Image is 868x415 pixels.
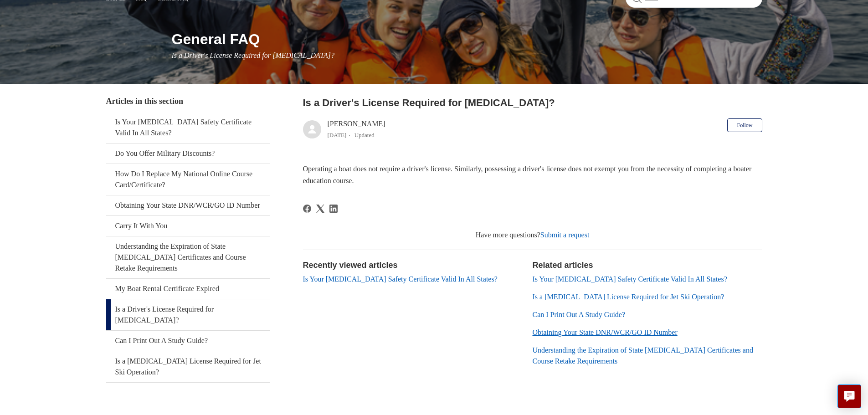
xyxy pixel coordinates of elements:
li: Updated [354,132,375,138]
h2: Is a Driver's License Required for Boating? [303,95,762,110]
a: Is a [MEDICAL_DATA] License Required for Jet Ski Operation? [533,293,724,301]
div: [PERSON_NAME] [328,118,385,140]
span: Articles in this section [106,97,183,106]
a: LinkedIn [329,205,338,213]
a: Understanding the Expiration of State [MEDICAL_DATA] Certificates and Course Retake Requirements [533,346,753,365]
svg: Share this page on Facebook [303,205,311,213]
a: Is Your [MEDICAL_DATA] Safety Certificate Valid In All States? [533,275,727,283]
h2: Related articles [533,259,762,272]
a: Obtaining Your State DNR/WCR/GO ID Number [533,328,678,336]
a: Is Your [MEDICAL_DATA] Safety Certificate Valid In All States? [106,112,270,143]
a: Understanding the Expiration of State [MEDICAL_DATA] Certificates and Course Retake Requirements [106,236,270,278]
a: Is a Driver's License Required for [MEDICAL_DATA]? [106,299,270,330]
a: Facebook [303,205,311,213]
p: Operating a boat does not require a driver's license. Similarly, possessing a driver's license do... [303,163,762,186]
a: Can I Print Out A Study Guide? [533,311,626,318]
a: Is Your [MEDICAL_DATA] Safety Certificate Valid In All States? [303,275,498,283]
h2: Recently viewed articles [303,259,524,272]
span: Is a Driver's License Required for [MEDICAL_DATA]? [172,51,334,59]
a: X Corp [316,205,324,213]
a: Do You Offer Military Discounts? [106,143,270,164]
a: Submit a request [540,231,590,239]
a: How Do I Replace My National Online Course Card/Certificate? [106,164,270,195]
a: My Boat Rental Certificate Expired [106,279,270,299]
button: Live chat [837,384,861,408]
button: Follow Article [727,118,762,132]
svg: Share this page on X Corp [316,205,324,213]
a: Carry It With You [106,216,270,236]
div: Have more questions? [303,230,762,241]
time: 03/01/2024, 16:00 [328,132,347,138]
a: Can I Print Out A Study Guide? [106,331,270,351]
h1: General FAQ [172,28,762,50]
a: Obtaining Your State DNR/WCR/GO ID Number [106,195,270,215]
a: Is a [MEDICAL_DATA] License Required for Jet Ski Operation? [106,351,270,382]
svg: Share this page on LinkedIn [329,205,338,213]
